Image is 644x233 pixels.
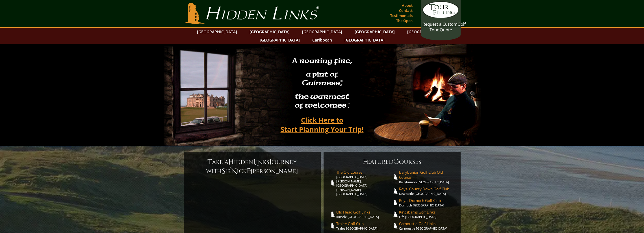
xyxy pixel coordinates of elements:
[257,36,303,44] a: [GEOGRAPHIC_DATA]
[363,157,367,166] span: F
[309,36,335,44] a: Caribbean
[399,221,455,230] a: Carnoustie Golf LinksCarnoustie [GEOGRAPHIC_DATA]
[422,21,457,27] span: Request a Custom
[208,158,212,167] span: T
[399,198,455,207] a: Royal Dornoch Golf ClubDornoch [GEOGRAPHIC_DATA]
[299,28,345,36] a: [GEOGRAPHIC_DATA]
[336,210,392,219] a: Old Head Golf LinksKinsale [GEOGRAPHIC_DATA]
[399,210,455,219] a: Kingsbarns Golf LinksFife [GEOGRAPHIC_DATA]
[269,158,272,167] span: J
[228,158,234,167] span: H
[336,221,392,230] a: Tralee Golf ClubTralee [GEOGRAPHIC_DATA]
[189,158,315,176] h6: ake a idden inks ourney with ir ick [PERSON_NAME]
[336,170,392,196] a: The Old Course[GEOGRAPHIC_DATA][PERSON_NAME], [GEOGRAPHIC_DATA][PERSON_NAME] [GEOGRAPHIC_DATA]
[399,221,455,226] span: Carnoustie Golf Links
[399,170,455,180] span: Ballybunion Golf Club Old Course
[399,210,455,215] span: Kingsbarns Golf Links
[247,28,292,36] a: [GEOGRAPHIC_DATA]
[336,170,392,175] span: The Old Course
[399,198,455,203] span: Royal Dornoch Golf Club
[247,167,251,176] span: F
[352,28,398,36] a: [GEOGRAPHIC_DATA]
[336,221,392,226] span: Tralee Golf Club
[404,28,450,36] a: [GEOGRAPHIC_DATA]
[329,157,455,166] h6: eatured ourses
[336,210,392,215] span: Old Head Golf Links
[289,54,356,113] h2: A roaring fire, a pint of Guinness , the warmest of welcomes™.
[222,167,225,176] span: S
[398,6,414,14] a: Contact
[399,186,455,196] a: Royal County Down Golf ClubNewcastle [GEOGRAPHIC_DATA]
[342,36,387,44] a: [GEOGRAPHIC_DATA]
[393,157,399,166] span: C
[395,17,414,25] a: The Open
[399,170,455,184] a: Ballybunion Golf Club Old CourseBallybunion [GEOGRAPHIC_DATA]
[389,12,414,19] a: Testimonials
[253,158,256,167] span: L
[275,113,369,136] a: Click Here toStart Planning Your Trip!
[194,28,240,36] a: [GEOGRAPHIC_DATA]
[422,1,459,32] a: Request a CustomGolf Tour Quote
[231,167,237,176] span: N
[399,186,455,191] span: Royal County Down Golf Club
[400,1,414,9] a: About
